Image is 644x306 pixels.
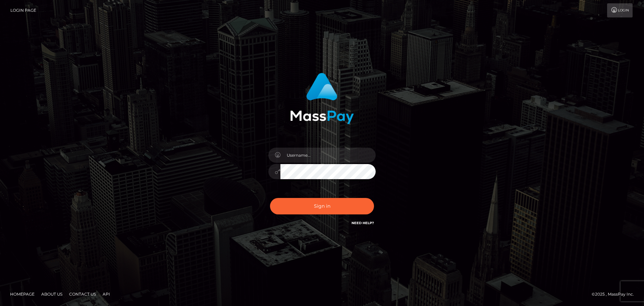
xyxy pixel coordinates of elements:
a: Login Page [10,3,36,17]
a: API [100,289,113,299]
img: MassPay Login [290,73,354,124]
input: Username... [280,148,376,163]
div: © 2025 , MassPay Inc. [592,291,639,298]
a: Need Help? [352,221,374,225]
button: Sign in [270,198,374,214]
a: Contact Us [66,289,99,299]
a: Homepage [7,289,37,299]
a: Login [607,3,633,17]
a: About Us [39,289,65,299]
